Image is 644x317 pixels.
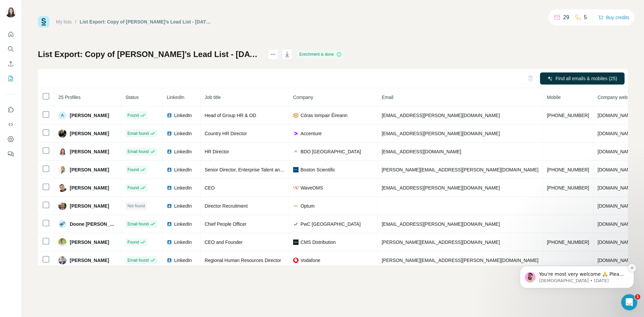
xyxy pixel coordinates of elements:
li: / [75,18,76,25]
p: 5 [584,13,587,21]
span: Status [125,95,139,100]
span: [PERSON_NAME] [70,166,109,173]
span: Email found [127,149,149,155]
img: LinkedIn logo [167,221,172,227]
span: Córas Iompair Éireann [301,112,347,119]
span: [DOMAIN_NAME] [598,221,635,227]
span: Chief People Officer [205,221,247,227]
img: Avatar [58,184,66,192]
span: [PHONE_NUMBER] [547,167,589,172]
img: Surfe Logo [38,16,49,28]
span: [DOMAIN_NAME] [598,113,635,118]
span: LinkedIn [174,257,192,264]
span: [EMAIL_ADDRESS][DOMAIN_NAME] [382,149,461,154]
span: Country HR Director [205,131,247,136]
span: Found [127,112,139,118]
span: [EMAIL_ADDRESS][PERSON_NAME][DOMAIN_NAME] [382,131,500,136]
img: company-logo [293,113,299,118]
span: [PHONE_NUMBER] [547,185,589,191]
span: Email found [127,130,149,137]
div: message notification from Christian, 2d ago. You're most very welcome 🙏 Please do let me know i y... [10,42,124,64]
img: company-logo [293,203,299,209]
span: Boston Scientific [301,166,335,173]
span: [DOMAIN_NAME] [598,203,635,209]
span: [DOMAIN_NAME] [598,167,635,172]
span: [EMAIL_ADDRESS][PERSON_NAME][DOMAIN_NAME] [382,185,500,191]
span: Mobile [547,95,560,100]
button: My lists [5,72,16,85]
span: [PERSON_NAME] [70,112,109,119]
span: Director Recruitment [205,203,248,209]
button: Use Surfe on LinkedIn [5,104,16,116]
span: Optum [301,203,315,209]
img: company-logo [293,149,299,154]
button: Quick start [5,28,16,40]
button: Search [5,43,16,55]
img: Avatar [58,129,66,138]
p: 29 [563,13,569,21]
div: List Export: Copy of [PERSON_NAME]’s Lead List - [DATE] 12:27 [80,18,213,25]
span: Found [127,167,139,173]
span: LinkedIn [174,130,192,137]
h1: List Export: Copy of [PERSON_NAME]’s Lead List - [DATE] 12:27 [38,49,262,60]
img: company-logo [293,185,299,191]
span: [PERSON_NAME] [70,130,109,137]
img: LinkedIn logo [167,240,172,245]
img: company-logo [293,131,299,136]
span: [PHONE_NUMBER] [547,113,589,118]
span: Company website [598,95,635,100]
span: [PERSON_NAME] [70,239,109,246]
span: Find all emails & mobiles (25) [555,75,617,82]
button: Use Surfe API [5,118,16,130]
span: HR Director [205,149,229,154]
span: 1 [635,294,640,300]
img: company-logo [293,240,299,245]
span: Regional Human Resources Director [205,258,281,263]
img: LinkedIn logo [167,167,172,172]
div: Enrichment is done [297,50,344,58]
span: [EMAIL_ADDRESS][PERSON_NAME][DOMAIN_NAME] [382,113,500,118]
span: LinkedIn [167,95,184,100]
button: Feedback [5,148,16,160]
a: My lists [56,19,72,24]
span: Senior Director, Enterprise Talent and Engagement [205,167,311,172]
span: [EMAIL_ADDRESS][PERSON_NAME][DOMAIN_NAME] [382,221,500,227]
span: WaveOMS [301,184,323,191]
span: [PERSON_NAME] [70,148,109,155]
span: LinkedIn [174,112,192,119]
span: [DOMAIN_NAME] [598,185,635,191]
span: [PERSON_NAME][EMAIL_ADDRESS][PERSON_NAME][DOMAIN_NAME] [382,258,539,263]
span: You're most very welcome 🙏 Please do let me know i you have any further questions 🤝 [29,48,115,66]
span: LinkedIn [174,221,192,227]
span: LinkedIn [174,148,192,155]
img: LinkedIn logo [167,258,172,263]
span: 25 Profiles [58,95,80,100]
img: Avatar [58,202,66,210]
img: Avatar [58,256,66,264]
span: Head of Group HR & OD [205,113,256,118]
span: Email [382,95,393,100]
button: Dismiss notification [118,40,126,49]
button: Buy credits [598,13,629,22]
span: [PERSON_NAME] [70,257,109,264]
iframe: Intercom notifications message [510,224,644,299]
p: Message from Christian, sent 2d ago [29,54,116,60]
span: Email found [127,221,149,227]
span: Found [127,185,139,191]
span: LinkedIn [174,203,192,209]
span: [DOMAIN_NAME] [598,149,635,154]
span: Company [293,95,313,100]
img: Profile image for Christian [15,48,26,59]
span: Accenture [301,130,322,137]
img: LinkedIn logo [167,203,172,209]
span: [PERSON_NAME] [70,184,109,191]
img: LinkedIn logo [167,113,172,118]
span: LinkedIn [174,184,192,191]
span: LinkedIn [174,166,192,173]
iframe: Intercom live chat [621,294,637,310]
img: Avatar [58,238,66,246]
span: [PERSON_NAME][EMAIL_ADDRESS][PERSON_NAME][DOMAIN_NAME] [382,167,539,172]
span: [PERSON_NAME][EMAIL_ADDRESS][DOMAIN_NAME] [382,240,500,245]
img: Avatar [58,148,66,156]
img: company-logo [293,167,299,172]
